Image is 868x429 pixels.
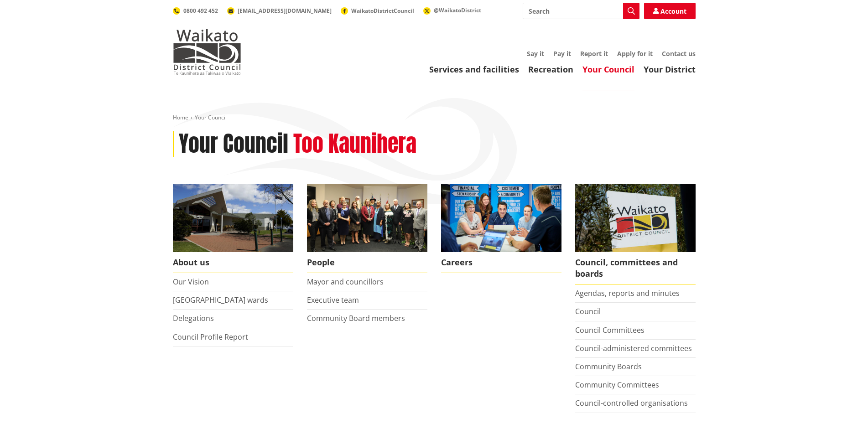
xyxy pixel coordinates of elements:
a: Home [173,114,188,121]
span: @WaikatoDistrict [434,6,481,14]
a: Council [575,306,601,316]
span: WaikatoDistrictCouncil [351,7,414,15]
a: Council-administered committees [575,343,692,353]
a: Careers [441,184,561,273]
a: Your District [644,64,696,75]
a: Community Board members [307,313,405,323]
a: Recreation [528,64,573,75]
a: Agendas, reports and minutes [575,288,680,298]
a: [GEOGRAPHIC_DATA] wards [173,295,268,305]
img: Waikato District Council - Te Kaunihera aa Takiwaa o Waikato [173,29,241,75]
a: Mayor and councillors [307,277,384,287]
a: Pay it [553,49,571,58]
nav: breadcrumb [173,114,696,122]
input: Search input [523,3,639,19]
a: Report it [580,49,608,58]
a: Services and facilities [429,64,519,75]
a: Our Vision [173,277,209,287]
a: [EMAIL_ADDRESS][DOMAIN_NAME] [227,7,332,15]
img: Office staff in meeting - Career page [441,184,561,252]
a: Apply for it [617,49,653,58]
a: Waikato-District-Council-sign Council, committees and boards [575,184,696,284]
span: Your Council [195,114,227,121]
a: 2022 Council People [307,184,427,273]
a: Council Committees [575,325,645,335]
a: Council-controlled organisations [575,398,688,408]
img: Waikato-District-Council-sign [575,184,696,252]
a: 0800 492 452 [173,7,218,15]
a: Account [644,3,696,19]
a: WaikatoDistrictCouncil [341,7,414,15]
span: [EMAIL_ADDRESS][DOMAIN_NAME] [238,7,332,15]
img: WDC Building 0015 [173,184,293,252]
span: People [307,252,427,273]
span: 0800 492 452 [183,7,218,15]
a: WDC Building 0015 About us [173,184,293,273]
a: Community Committees [575,380,659,390]
a: Community Boards [575,362,642,372]
a: Council Profile Report [173,332,248,342]
span: Council, committees and boards [575,252,696,284]
a: Your Council [582,64,634,75]
span: Careers [441,252,561,273]
img: 2022 Council [307,184,427,252]
a: Contact us [662,49,696,58]
a: Delegations [173,313,214,323]
h2: Too Kaunihera [293,131,416,157]
a: Say it [527,49,544,58]
a: Executive team [307,295,359,305]
h1: Your Council [179,131,288,157]
a: @WaikatoDistrict [423,6,481,14]
span: About us [173,252,293,273]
